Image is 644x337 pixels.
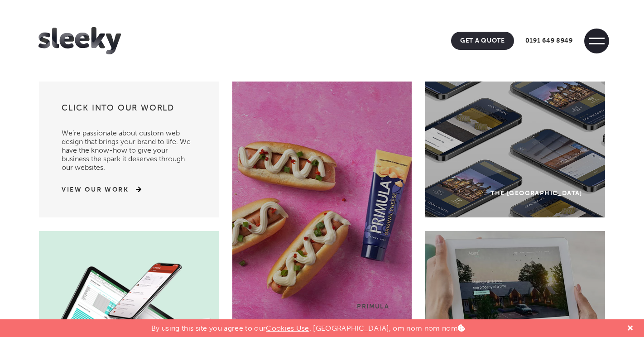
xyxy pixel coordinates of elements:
img: arrow [129,186,141,193]
div: Primula [357,303,389,310]
a: Get A Quote [451,32,514,50]
img: Sleeky Web Design Newcastle [38,27,121,54]
div: The [GEOGRAPHIC_DATA] [490,189,582,197]
a: View Our Work [62,185,129,194]
p: By using this site you agree to our . [GEOGRAPHIC_DATA], om nom nom nom [151,319,465,332]
a: Primula [232,82,412,331]
h3: Click into our world [62,102,196,120]
a: The [GEOGRAPHIC_DATA] [425,82,605,217]
a: 0191 649 8949 [516,32,582,50]
a: Cookies Use [266,324,309,332]
p: We’re passionate about custom web design that brings your brand to life. We have the know-how to ... [62,120,196,172]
